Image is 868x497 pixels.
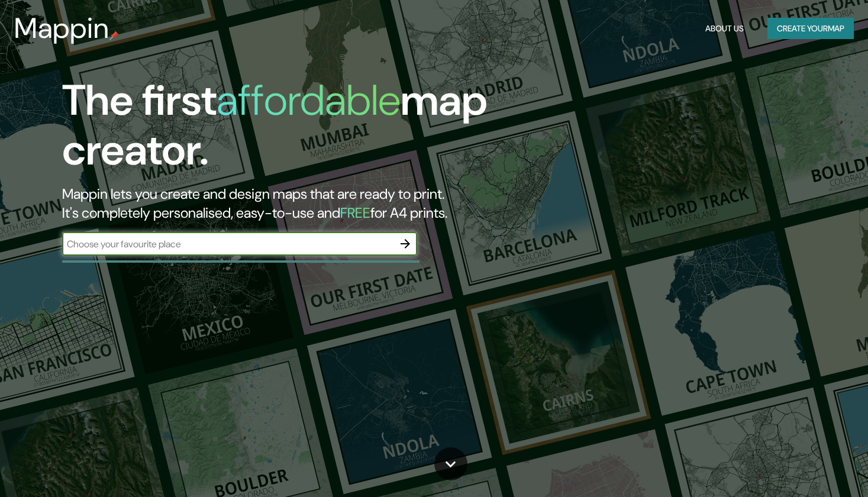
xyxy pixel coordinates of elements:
[701,18,748,40] button: About Us
[62,76,496,185] h1: The first map creator.
[767,18,854,40] button: Create yourmap
[217,73,401,128] h1: affordable
[340,204,370,222] h5: FREE
[62,185,496,222] h2: Mappin lets you create and design maps that are ready to print. It's completely personalised, eas...
[14,12,109,45] h3: Mappin
[109,31,119,40] img: mappin-pin
[62,237,393,251] input: Choose your favourite place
